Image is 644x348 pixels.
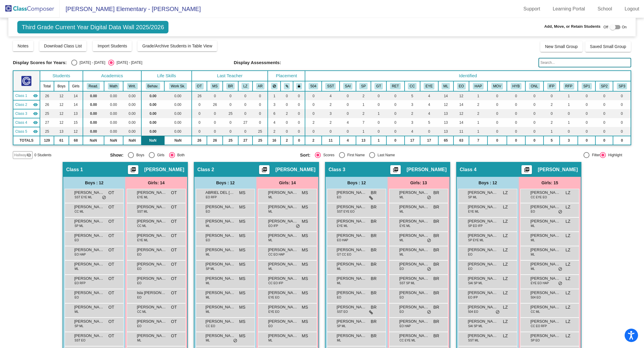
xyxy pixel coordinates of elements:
td: 0.00 [141,100,164,109]
button: SP2 [599,83,609,89]
td: 0 [595,109,613,118]
button: SP [359,83,368,89]
td: 1 [560,91,578,100]
td: 0 [578,127,595,136]
th: Gifted and Talented [371,81,386,91]
td: 26 [40,100,54,109]
td: 3 [405,100,420,109]
button: RET [390,83,401,89]
td: 0 [253,100,268,109]
td: 14 [453,118,469,127]
div: [DATE] - [DATE] [77,60,105,65]
td: 26 [192,91,207,100]
td: 0 [371,100,386,109]
th: Retained [386,81,405,91]
td: 0 [238,91,253,100]
td: 1 [469,118,487,127]
td: 2 [268,127,281,136]
td: NaN [104,136,123,145]
td: 0 [560,109,578,118]
td: 0 [578,100,595,109]
td: 0 [595,91,613,100]
td: 0 [578,109,595,118]
td: 0 [281,127,293,136]
td: 12 [54,91,69,100]
td: 0 [487,118,507,127]
button: Print Students Details [521,165,532,174]
button: ML [442,83,450,89]
td: 14 [453,100,469,109]
td: 0.00 [123,109,141,118]
td: 4 [340,118,356,127]
td: 26 [207,100,223,109]
td: 0.00 [141,109,164,118]
td: 0 [560,127,578,136]
td: 2 [469,109,487,118]
td: 2 [322,100,340,109]
td: 13 [54,127,69,136]
td: 0.00 [83,91,104,100]
th: Total [40,81,54,91]
th: Wears Eyeglasses [420,81,438,91]
th: Boys [54,81,69,91]
span: Import Students [97,44,127,48]
td: 4 [420,109,438,118]
td: 0 [386,109,405,118]
td: 2 [469,100,487,109]
td: 13 [69,109,83,118]
td: 12 [54,100,69,109]
td: 0.00 [104,118,123,127]
th: Online [525,81,544,91]
button: MOV [491,83,503,89]
td: 0 [371,118,386,127]
td: Anadelle Ramirez - No Class Name [13,127,40,136]
button: SP1 [582,83,592,89]
td: 12 [69,127,83,136]
td: 27 [238,118,253,127]
td: 7 [356,118,371,127]
button: ONL [529,83,540,89]
td: 0 [305,100,322,109]
td: 2 [305,118,322,127]
td: 4 [268,118,281,127]
td: 0 [613,91,631,100]
td: 0 [386,100,405,109]
td: 0 [525,100,544,109]
td: 0 [487,109,507,118]
td: 0.00 [123,100,141,109]
td: 0 [293,109,305,118]
th: Girls [69,81,83,91]
span: Class 2 [15,102,27,107]
button: EYE [424,83,434,89]
td: 0 [595,127,613,136]
td: 0 [238,100,253,109]
td: 0.00 [164,109,192,118]
th: Students [40,71,83,81]
td: Ofelia Tedtaotao - No Class Name [13,91,40,100]
button: AR [256,83,264,89]
span: Class 5 [15,129,27,134]
td: 0 [525,91,544,100]
span: Display Scores for Years: [13,60,67,65]
td: 4 [405,127,420,136]
td: 0 [223,91,238,100]
td: 1 [560,100,578,109]
td: 0 [238,109,253,118]
td: TOTALS [13,136,40,145]
span: Third Grade Current Year Digital Data Wall 2025/2026 [17,21,168,33]
th: Multilingual Learner (EL) [438,81,453,91]
td: 4 [322,91,340,100]
td: 1 [560,118,578,127]
td: 0.00 [83,109,104,118]
th: Speech [356,81,371,91]
td: 2 [322,118,340,127]
td: 2 [544,118,560,127]
button: Print Students Details [390,165,401,174]
td: 0 [420,127,438,136]
td: 14 [69,91,83,100]
td: 1 [268,91,281,100]
th: Student Study Team [322,81,340,91]
td: 0 [578,118,595,127]
span: Class 3 [15,111,27,116]
td: 3 [268,100,281,109]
